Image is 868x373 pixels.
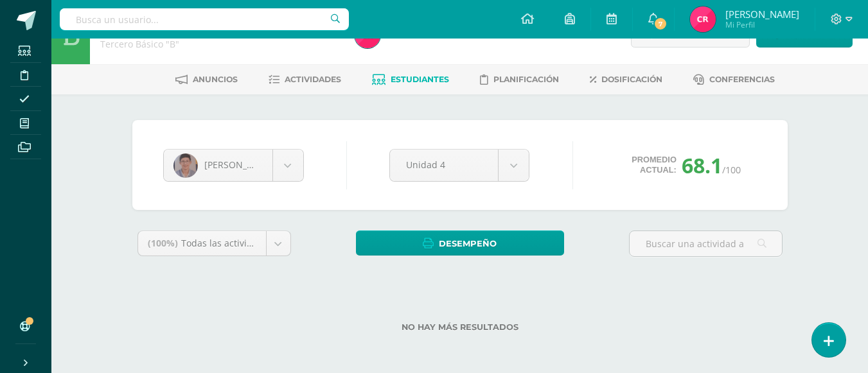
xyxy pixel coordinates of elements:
[725,19,799,30] span: Mi Perfil
[632,155,677,175] span: Promedio actual:
[193,74,238,84] span: Anuncios
[138,231,290,256] a: (100%)Todas las actividades de esta unidad
[601,74,662,84] span: Dosificación
[132,322,788,332] label: No hay más resultados
[693,69,775,90] a: Conferencias
[164,150,303,181] a: [PERSON_NAME]
[100,38,339,50] div: Tercero Básico 'B'
[181,237,341,249] span: Todas las actividades de esta unidad
[493,74,559,84] span: Planificación
[709,74,775,84] span: Conferencias
[390,150,529,181] a: Unidad 4
[725,8,799,21] span: [PERSON_NAME]
[630,231,782,256] input: Buscar una actividad aquí...
[372,69,449,90] a: Estudiantes
[173,153,198,178] img: 7267ae9ab2dd76c945817581540850ad.png
[690,6,716,32] img: e3ffac15afa6ee5300c516ab87d4e208.png
[682,152,722,179] span: 68.1
[356,230,564,256] a: Desempeño
[60,8,349,30] input: Busca un usuario...
[653,17,668,31] span: 7
[269,69,341,90] a: Actividades
[722,164,741,176] span: /100
[175,69,238,90] a: Anuncios
[406,150,482,180] span: Unidad 4
[439,232,497,256] span: Desempeño
[480,69,559,90] a: Planificación
[204,159,276,171] span: [PERSON_NAME]
[590,69,662,90] a: Dosificación
[391,74,449,84] span: Estudiantes
[285,74,341,84] span: Actividades
[148,237,178,249] span: (100%)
